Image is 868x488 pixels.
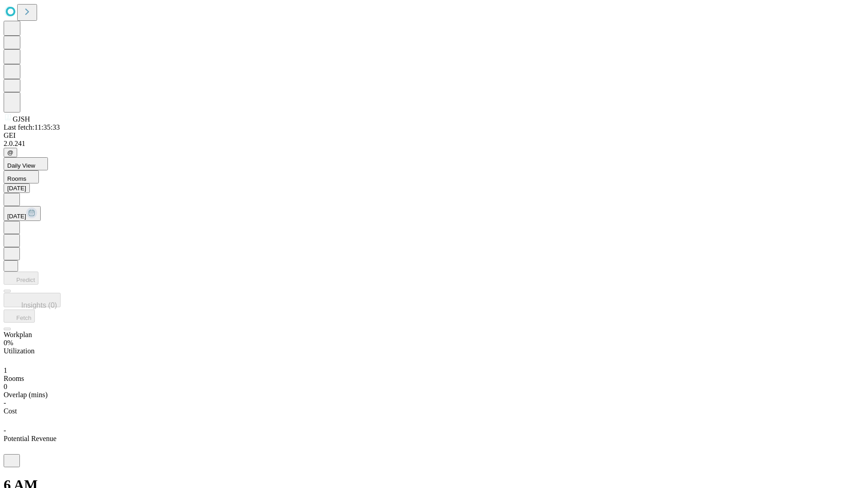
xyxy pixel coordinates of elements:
[7,162,35,169] span: Daily View
[4,310,35,323] button: Fetch
[7,175,26,182] span: Rooms
[4,293,61,307] button: Insights (0)
[4,131,864,140] div: GEI
[4,366,7,374] span: 1
[7,149,14,156] span: @
[4,272,38,285] button: Predict
[4,339,13,347] span: 0%
[4,375,24,382] span: Rooms
[4,383,7,390] span: 0
[4,391,47,399] span: Overlap (mins)
[4,407,17,415] span: Cost
[4,435,57,442] span: Potential Revenue
[4,123,60,131] span: Last fetch: 11:35:33
[21,301,57,309] span: Insights (0)
[4,399,6,407] span: -
[4,331,32,338] span: Workplan
[4,347,34,355] span: Utilization
[4,170,39,183] button: Rooms
[7,213,26,220] span: [DATE]
[4,148,17,157] button: @
[4,140,864,148] div: 2.0.241
[4,183,30,193] button: [DATE]
[4,157,48,170] button: Daily View
[13,115,30,123] span: GJSH
[4,427,6,434] span: -
[4,206,41,221] button: [DATE]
